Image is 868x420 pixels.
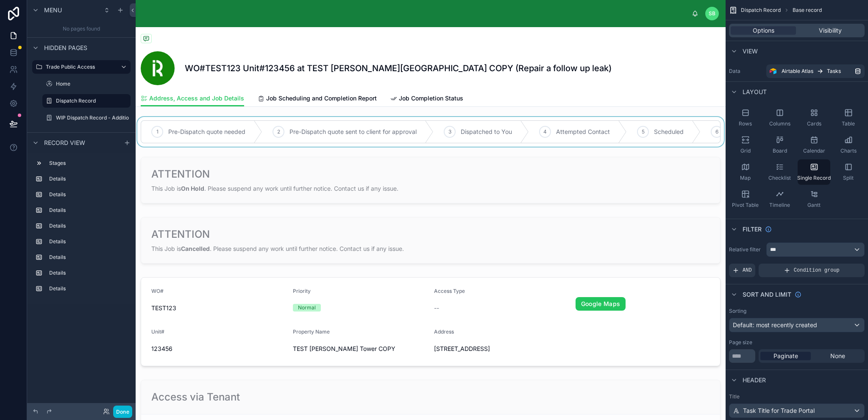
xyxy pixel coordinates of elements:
a: Trade Public Access [32,60,131,74]
button: Charts [832,132,865,158]
button: Timeline [763,186,796,212]
span: Layout [743,88,767,96]
span: Options [753,26,774,35]
label: Dispatch Record [56,97,125,104]
span: Visibility [819,26,842,35]
button: Checklist [763,159,796,185]
span: Columns [769,120,790,127]
a: Job Scheduling and Completion Report [258,91,377,108]
span: Address, Access and Job Details [149,94,244,103]
span: Timeline [769,202,790,209]
button: Board [763,132,796,158]
span: Hidden pages [44,44,87,52]
span: Record view [44,139,85,147]
span: None [830,352,845,360]
span: Dispatch Record [741,7,781,14]
button: Done [113,406,132,418]
span: Job Completion Status [399,94,463,103]
a: Address, Access and Job Details [141,91,244,107]
span: Single Record [797,175,831,181]
label: Details [49,238,127,245]
span: Checklist [768,175,791,181]
button: Grid [729,132,762,158]
span: Pivot Table [732,202,759,209]
a: Airtable AtlasTasks [766,64,865,78]
span: Calendar [803,147,825,154]
label: Sorting [729,308,746,314]
span: Airtable Atlas [782,68,813,75]
span: Map [740,175,751,181]
h1: WO#TEST123 Unit#123456 at TEST [PERSON_NAME][GEOGRAPHIC_DATA] COPY (Repair a follow up leak) [185,62,612,74]
button: Split [832,159,865,185]
span: AND [743,267,752,274]
img: Airtable Logo [770,68,776,75]
button: Rows [729,105,762,131]
span: Table [842,120,855,127]
div: No pages found [27,20,136,37]
button: Cards [798,105,830,131]
div: scrollable content [150,12,692,15]
span: Grid [740,147,751,154]
label: Details [49,270,127,276]
label: Details [49,254,127,261]
span: Gantt [807,202,821,209]
button: Columns [763,105,796,131]
label: Trade Public Access [46,64,114,70]
span: Split [843,175,854,181]
span: Charts [840,147,857,154]
span: Base record [793,7,822,14]
span: View [743,47,758,56]
span: Default: most recently created [733,321,817,328]
button: Table [832,105,865,131]
span: Filter [743,225,762,234]
span: Board [773,147,787,154]
label: Details [49,175,127,182]
span: Job Scheduling and Completion Report [266,94,377,103]
label: Relative filter [729,246,763,253]
label: WIP Dispatch Record - Additional Work [56,114,150,121]
button: Default: most recently created [729,318,865,332]
a: WIP Dispatch Record - Additional Work [42,111,131,125]
label: Page size [729,339,752,346]
span: Menu [44,6,62,14]
div: scrollable content [27,153,136,304]
a: Job Completion Status [390,91,463,108]
label: Details [49,207,127,214]
label: Details [49,285,127,292]
span: Cards [807,120,821,127]
span: Tasks [827,68,841,75]
span: Sort And Limit [743,290,791,299]
a: Home [42,77,131,91]
span: Rows [739,120,752,127]
label: Data [729,68,763,75]
span: Header [743,376,766,384]
label: Home [56,81,129,87]
a: Dispatch Record [42,94,131,108]
span: Condition group [794,267,840,274]
label: Details [49,223,127,229]
button: Calendar [798,132,830,158]
button: Gantt [798,186,830,212]
label: Title [729,393,865,400]
span: Paginate [773,352,798,360]
button: Single Record [798,159,830,185]
label: Stages [49,160,127,167]
button: Map [729,159,762,185]
button: Pivot Table [729,186,762,212]
label: Details [49,191,127,198]
span: SB [709,10,715,17]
